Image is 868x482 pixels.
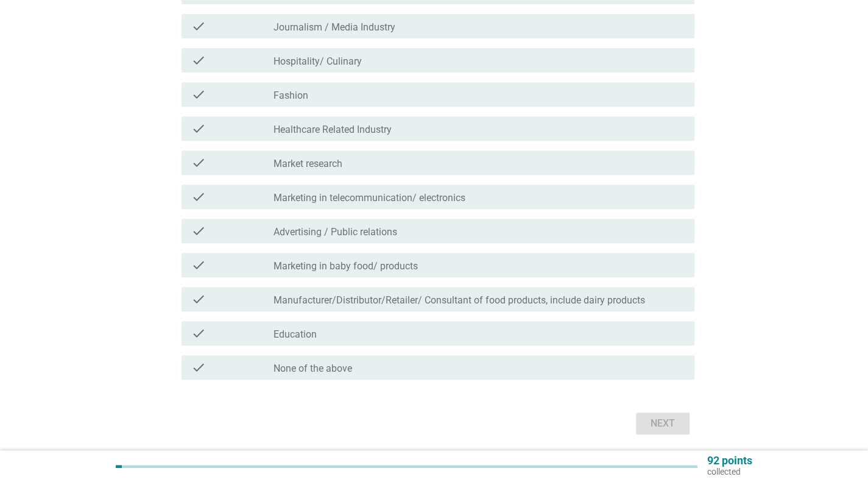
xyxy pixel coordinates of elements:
[191,53,206,68] i: check
[273,21,395,34] label: Journalism / Media Industry
[707,466,752,477] p: collected
[273,55,362,68] label: Hospitality/ Culinary
[273,363,352,375] label: None of the above
[191,19,206,34] i: check
[191,121,206,136] i: check
[191,292,206,307] i: check
[191,87,206,102] i: check
[191,155,206,170] i: check
[707,455,752,466] p: 92 points
[191,360,206,375] i: check
[273,90,308,102] label: Fashion
[191,190,206,204] i: check
[273,226,397,238] label: Advertising / Public relations
[273,192,465,204] label: Marketing in telecommunication/ electronics
[273,158,342,170] label: Market research
[191,258,206,272] i: check
[273,294,645,307] label: Manufacturer/Distributor/Retailer/ Consultant of food products, include dairy products
[191,326,206,341] i: check
[273,124,392,136] label: Healthcare Related Industry
[273,260,418,272] label: Marketing in baby food/ products
[191,224,206,238] i: check
[273,328,317,341] label: Education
